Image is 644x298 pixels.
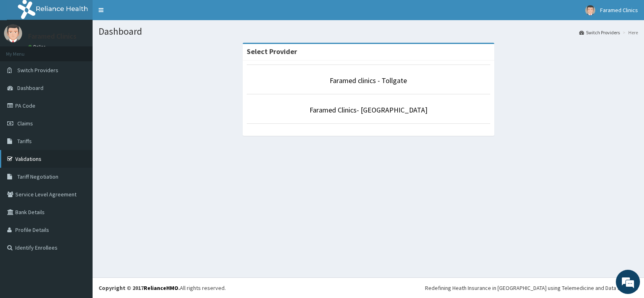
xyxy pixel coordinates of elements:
[28,33,76,40] p: Faramed Clinics
[310,105,427,115] a: Faramed Clinics- [GEOGRAPHIC_DATA]
[579,29,620,36] a: Switch Providers
[425,284,638,292] div: Redefining Heath Insurance in [GEOGRAPHIC_DATA] using Telemedicine and Data Science!
[4,24,22,42] img: User Image
[585,5,595,15] img: User Image
[99,26,638,37] h1: Dashboard
[17,84,43,92] span: Dashboard
[99,284,180,292] strong: Copyright © 2017 .
[17,173,58,180] span: Tariff Negotiation
[600,6,638,14] span: Faramed Clinics
[621,29,638,36] li: Here
[93,277,644,298] footer: All rights reserved.
[247,47,297,56] strong: Select Provider
[17,67,58,74] span: Switch Providers
[17,138,32,145] span: Tariffs
[144,284,178,292] a: RelianceHMO
[28,44,47,50] a: Online
[330,76,407,85] a: Faramed clinics - Tollgate
[17,120,33,127] span: Claims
